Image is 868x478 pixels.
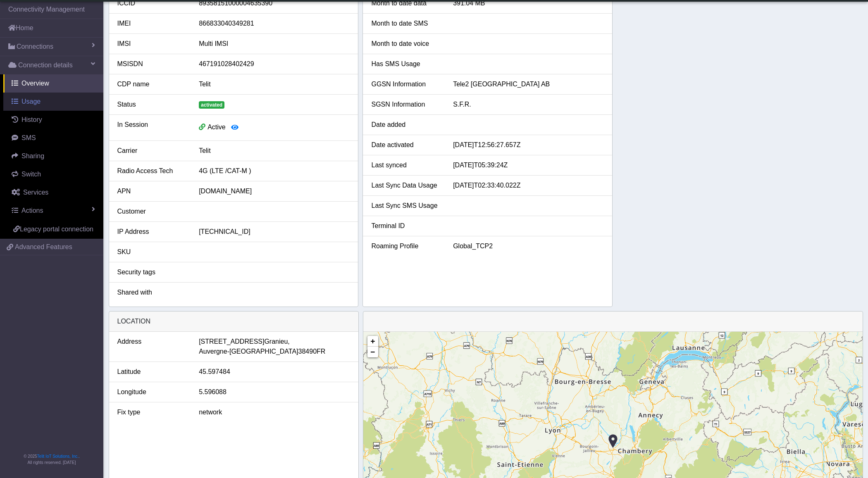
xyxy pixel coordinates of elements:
[317,347,325,357] span: FR
[365,120,447,130] div: Date added
[199,101,224,109] span: activated
[193,19,356,29] div: 866833040349281
[21,152,44,159] span: Sharing
[17,42,53,52] span: Connections
[111,166,193,176] div: Radio Access Tech
[3,165,103,183] a: Switch
[365,100,447,109] div: SGSN Information
[367,347,378,357] a: Zoom out
[447,79,610,89] div: Tele2 [GEOGRAPHIC_DATA] AB
[365,140,447,150] div: Date activated
[111,247,193,257] div: SKU
[367,336,378,347] a: Zoom in
[365,221,447,231] div: Terminal ID
[37,454,79,459] a: Telit IoT Solutions, Inc.
[447,140,610,150] div: [DATE]T12:56:27.657Z
[365,160,447,170] div: Last synced
[111,186,193,196] div: APN
[3,93,103,111] a: Usage
[365,181,447,190] div: Last Sync Data Usage
[20,226,93,233] span: Legacy portal connection
[21,171,41,178] span: Switch
[23,189,48,196] span: Services
[111,288,193,297] div: Shared with
[111,367,193,377] div: Latitude
[193,79,356,89] div: Telit
[111,146,193,156] div: Carrier
[365,241,447,251] div: Roaming Profile
[193,227,356,237] div: [TECHNICAL_ID]
[199,347,298,357] span: Auvergne-[GEOGRAPHIC_DATA]
[111,120,193,136] div: In Session
[111,267,193,277] div: Security tags
[111,407,193,417] div: Fix type
[21,116,42,123] span: History
[3,202,103,220] a: Actions
[21,207,43,214] span: Actions
[193,367,356,377] div: 45.597484
[193,39,356,49] div: Multi IMSI
[193,146,356,156] div: Telit
[111,79,193,89] div: CDP name
[193,407,356,417] div: network
[199,337,264,347] span: [STREET_ADDRESS]
[111,100,193,109] div: Status
[111,387,193,397] div: Longitude
[21,98,41,105] span: Usage
[447,100,610,109] div: S.F.R.
[447,241,610,251] div: Global_TCP2
[298,347,317,357] span: 38490
[111,337,193,357] div: Address
[447,181,610,190] div: [DATE]T02:33:40.022Z
[21,134,36,141] span: SMS
[3,129,103,147] a: SMS
[193,59,356,69] div: 467191028402429
[365,201,447,211] div: Last Sync SMS Usage
[111,227,193,237] div: IP Address
[207,124,226,131] span: Active
[193,186,356,196] div: [DOMAIN_NAME]
[3,111,103,129] a: History
[226,120,244,136] button: View session details
[3,183,103,202] a: Services
[21,80,49,87] span: Overview
[193,387,356,397] div: 5.596088
[365,79,447,89] div: GGSN Information
[3,147,103,165] a: Sharing
[193,166,356,176] div: 4G (LTE /CAT-M )
[365,19,447,29] div: Month to date SMS
[18,60,73,70] span: Connection details
[3,74,103,93] a: Overview
[447,160,610,170] div: [DATE]T05:39:24Z
[365,59,447,69] div: Has SMS Usage
[109,312,358,332] div: LOCATION
[111,39,193,49] div: IMSI
[111,19,193,29] div: IMEI
[365,39,447,49] div: Month to date voice
[264,337,289,347] span: Granieu,
[111,59,193,69] div: MSISDN
[15,242,72,252] span: Advanced Features
[111,207,193,216] div: Customer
